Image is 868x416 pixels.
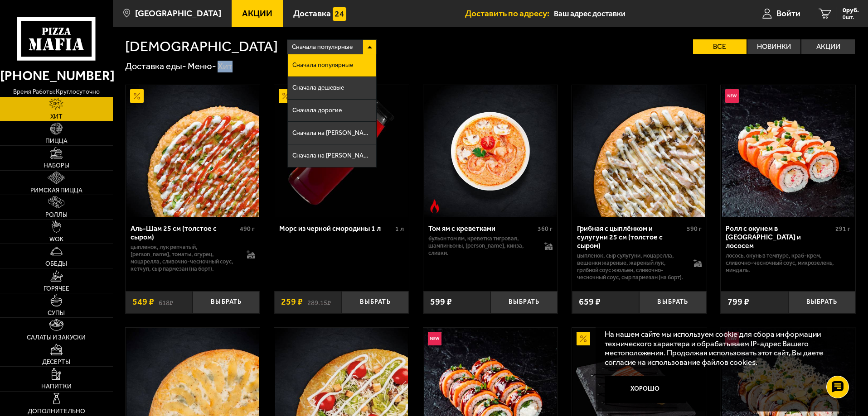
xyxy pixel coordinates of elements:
p: цыпленок, лук репчатый, [PERSON_NAME], томаты, огурец, моцарелла, сливочно-чесночный соус, кетчуп... [131,244,238,273]
span: 0 шт. [843,14,859,20]
span: Доставить по адресу: [465,9,554,18]
button: Хорошо [605,376,686,403]
input: Ваш адрес доставки [554,5,727,22]
p: На нашем сайте мы используем cookie для сбора информации технического характера и обрабатываем IP... [605,330,842,367]
span: Сначала популярные [292,38,353,56]
div: Ролл с окунем в [GEOGRAPHIC_DATA] и лососем [726,224,833,250]
span: 1 л [395,225,404,233]
div: Грибная с цыплёнком и сулугуни 25 см (толстое с сыром) [577,224,684,250]
a: АкционныйАль-Шам 25 см (толстое с сыром) [126,85,260,217]
span: Напитки [41,383,72,390]
p: лосось, окунь в темпуре, краб-крем, сливочно-чесночный соус, микрозелень, миндаль. [726,252,850,274]
span: [GEOGRAPHIC_DATA] [135,9,221,18]
img: 15daf4d41897b9f0e9f617042186c801.svg [333,7,346,21]
span: 360 г [538,225,553,233]
span: 659 ₽ [579,297,601,306]
a: АкционныйМорс из черной смородины 1 л [274,85,409,217]
button: Выбрать [193,291,260,313]
button: Выбрать [788,291,855,313]
span: Сначала дорогие [292,107,342,114]
s: 289.15 ₽ [307,297,331,306]
span: Войти [776,9,800,18]
div: Том ям с креветками [428,224,536,233]
span: Десерты [42,359,70,365]
span: 490 г [240,225,255,233]
label: Все [693,39,747,54]
img: Острое блюдо [428,199,441,213]
span: 549 ₽ [132,297,154,306]
div: Хит [218,61,233,72]
span: Доставка [293,9,331,18]
div: Аль-Шам 25 см (толстое с сыром) [131,224,238,241]
a: Меню- [188,61,216,72]
span: Римская пицца [30,187,82,194]
span: Наборы [44,163,69,169]
span: Акции [242,9,272,18]
label: Акции [801,39,855,54]
span: Салаты и закуски [27,335,86,341]
a: Грибная с цыплёнком и сулугуни 25 см (толстое с сыром) [572,85,707,217]
s: 618 ₽ [159,297,173,306]
a: Доставка еды- [125,61,186,72]
span: 291 г [835,225,850,233]
span: 590 г [687,225,702,233]
label: Новинки [747,39,801,54]
button: Выбрать [639,291,706,313]
span: Роллы [45,212,68,218]
img: Ролл с окунем в темпуре и лососем [722,85,854,217]
span: Хит [50,114,63,120]
a: Острое блюдоТом ям с креветками [423,85,558,217]
span: Горячее [44,286,69,292]
span: Пицца [45,138,68,144]
a: НовинкаРолл с окунем в темпуре и лососем [721,85,855,217]
button: Выбрать [342,291,409,313]
p: цыпленок, сыр сулугуни, моцарелла, вешенки жареные, жареный лук, грибной соус Жюльен, сливочно-че... [577,252,684,281]
span: Сначала популярные [292,62,353,68]
div: Морс из черной смородины 1 л [279,224,393,233]
img: Новинка [428,332,441,345]
img: Новинка [725,89,739,103]
span: Супы [48,310,65,316]
p: бульон том ям, креветка тигровая, шампиньоны, [PERSON_NAME], кинза, сливки. [428,235,536,257]
span: 799 ₽ [727,297,749,306]
img: Том ям с креветками [424,85,557,217]
img: Морс из черной смородины 1 л [275,85,407,217]
span: 259 ₽ [281,297,303,306]
img: Аль-Шам 25 см (толстое с сыром) [126,85,259,217]
img: Акционный [279,89,292,103]
span: Сначала дешевые [292,85,344,91]
img: Грибная с цыплёнком и сулугуни 25 см (толстое с сыром) [573,85,705,217]
button: Выбрать [490,291,558,313]
img: Акционный [577,332,590,345]
span: WOK [49,236,63,243]
span: Сначала на [PERSON_NAME] [292,130,372,136]
span: Сначала на [PERSON_NAME] [292,153,372,159]
img: Акционный [130,89,144,103]
span: 599 ₽ [430,297,452,306]
span: Обеды [45,261,67,267]
span: Дополнительно [28,408,85,415]
span: 0 руб. [843,7,859,14]
h1: [DEMOGRAPHIC_DATA] [125,39,278,54]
